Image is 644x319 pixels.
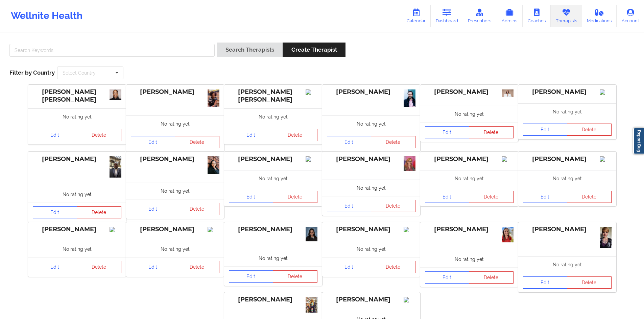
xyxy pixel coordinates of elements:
input: Search Keywords [9,44,215,57]
div: [PERSON_NAME] [131,225,219,233]
div: No rating yet [224,108,322,125]
a: Edit [425,271,470,284]
button: Delete [77,129,121,141]
a: Edit [229,191,273,203]
button: Delete [77,261,121,273]
img: Image%2Fplaceholer-image.png [306,156,317,162]
a: Edit [523,276,568,289]
div: [PERSON_NAME] [327,296,415,303]
button: Delete [371,136,415,148]
div: No rating yet [518,256,616,273]
a: Edit [523,124,568,136]
img: Image%2Fplaceholer-image.png [306,89,317,95]
div: [PERSON_NAME] [523,88,612,96]
div: [PERSON_NAME] [131,88,219,96]
img: 0942ab9a-4490-460f-8a6d-df6a013b02c9_IMG_3763.jpeg [600,227,612,248]
div: No rating yet [420,106,518,122]
div: [PERSON_NAME] [327,225,415,233]
a: Edit [523,191,568,203]
button: Delete [567,124,612,136]
div: [PERSON_NAME] [229,296,317,303]
div: [PERSON_NAME] [425,155,514,163]
div: No rating yet [322,180,420,196]
a: Prescribers [463,5,497,27]
div: [PERSON_NAME] [PERSON_NAME] [229,88,317,104]
a: Edit [327,136,372,148]
img: 3170697c-3906-4437-ba53-a963f7241044_1000002050.jpg [208,89,219,107]
img: ea89541f-8794-42a9-8d6a-e56b487e72ea_Profile_Pic.JPG [110,89,121,100]
a: Calendar [402,5,431,27]
a: Edit [229,129,273,141]
button: Delete [567,191,612,203]
a: Coaches [523,5,551,27]
img: ac522b64-7571-498d-80c5-4b7725a96a87_IMG_0585.jpeg [306,297,317,313]
img: aacb878d-4ca4-410b-a536-eaecbad4075f_IMG_1844.jpeg [502,227,514,243]
img: Image%2Fplaceholer-image.png [110,227,121,232]
div: No rating yet [420,170,518,187]
a: Edit [229,270,273,283]
div: [PERSON_NAME] [425,225,514,233]
div: [PERSON_NAME] [PERSON_NAME] [33,88,121,104]
img: Image%2Fplaceholer-image.png [208,227,219,232]
button: Search Therapists [217,43,283,57]
div: No rating yet [518,170,616,187]
button: Delete [371,261,415,273]
button: Delete [371,200,415,212]
button: Delete [469,191,514,203]
div: No rating yet [420,251,518,267]
a: Edit [33,129,77,141]
div: No rating yet [28,241,126,257]
img: c62ffc01-112a-45f9-9656-ef8d9545bdf1__MG_0114.jpg [404,89,415,107]
button: Delete [273,129,317,141]
div: [PERSON_NAME] [425,88,514,96]
a: Edit [425,126,470,138]
img: Image%2Fplaceholer-image.png [502,156,514,162]
img: e36cbccc-98cb-4757-b0d1-04f2ab3e38aa_466B2C95-F54D-455D-B733-DCD3041CE473.JPG [110,156,121,177]
div: No rating yet [126,183,224,199]
button: Delete [175,136,219,148]
img: d79645c1-10b7-4fc0-ad28-d74f1e2e71a5_image.png [306,227,317,242]
div: [PERSON_NAME] [523,155,612,163]
div: [PERSON_NAME] [327,155,415,163]
div: No rating yet [322,241,420,257]
div: No rating yet [322,115,420,132]
div: [PERSON_NAME] [131,155,219,163]
button: Create Therapist [283,43,345,57]
div: [PERSON_NAME] [33,225,121,233]
button: Delete [469,271,514,284]
button: Delete [273,270,317,283]
img: Image%2Fplaceholer-image.png [600,156,612,162]
a: Edit [33,206,77,218]
a: Edit [131,203,175,215]
div: [PERSON_NAME] [523,225,612,233]
a: Therapists [551,5,582,27]
div: [PERSON_NAME] [229,225,317,233]
div: No rating yet [224,250,322,266]
button: Delete [469,126,514,138]
a: Report Bug [633,128,644,154]
div: No rating yet [126,241,224,257]
a: Edit [327,261,372,273]
div: [PERSON_NAME] [229,155,317,163]
div: Select Country [63,71,96,75]
div: No rating yet [126,115,224,132]
img: Image%2Fplaceholer-image.png [600,89,612,95]
a: Admins [496,5,523,27]
a: Edit [131,261,175,273]
a: Medications [582,5,617,27]
img: 6862f828-a471-4db2-97df-9626b95d9cdc_RWJ03827_(1).jpg [502,89,514,97]
a: Edit [425,191,470,203]
img: 736d1928-0c43-4548-950f-5f78ce681069_1000009167.jpg [404,156,415,171]
button: Delete [175,261,219,273]
button: Delete [77,206,121,218]
button: Delete [567,276,612,289]
div: No rating yet [28,186,126,203]
a: Dashboard [431,5,463,27]
img: Image%2Fplaceholer-image.png [404,297,415,302]
a: Edit [131,136,175,148]
div: No rating yet [518,103,616,120]
a: Account [617,5,644,27]
span: Filter by Country [9,69,55,76]
div: [PERSON_NAME] [327,88,415,96]
div: No rating yet [224,170,322,187]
